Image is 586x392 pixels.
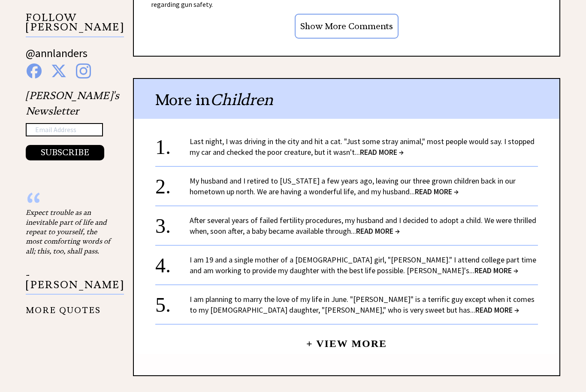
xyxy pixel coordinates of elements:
[475,305,519,315] span: READ MORE →
[26,123,103,137] input: Email Address
[26,199,112,208] div: “
[190,294,535,315] a: I am planning to marry the love of my life in June. "[PERSON_NAME]" is a terrific guy except when...
[190,255,536,275] a: I am 19 and a single mother of a [DEMOGRAPHIC_DATA] girl, "[PERSON_NAME]." I attend college part ...
[210,90,273,109] span: Children
[474,265,518,275] span: READ MORE →
[76,63,91,78] img: instagram%20blue.png
[155,215,190,231] div: 3.
[190,136,535,157] a: Last night, I was driving in the city and hit a cat. "Just some stray animal," most people would ...
[155,254,190,270] div: 4.
[27,63,42,78] img: facebook%20blue.png
[26,270,124,295] p: - [PERSON_NAME]
[295,14,399,39] input: Show More Comments
[26,46,88,69] a: @annlanders
[155,294,190,310] div: 5.
[51,63,66,78] img: x%20blue.png
[26,88,119,161] div: [PERSON_NAME]'s Newsletter
[356,226,400,236] span: READ MORE →
[26,145,104,160] button: SUBSCRIBE
[190,215,536,236] a: After several years of failed fertility procedures, my husband and I decided to adopt a child. We...
[190,176,516,196] a: My husband and I retired to [US_STATE] a few years ago, leaving our three grown children back in ...
[155,136,190,152] div: 1.
[360,147,404,157] span: READ MORE →
[306,331,387,349] a: + View More
[26,208,112,256] div: Expect trouble as an inevitable part of life and repeat to yourself, the most comforting words of...
[155,175,190,191] div: 2.
[26,299,101,315] a: MORE QUOTES
[26,13,124,37] p: FOLLOW [PERSON_NAME]
[415,187,459,196] span: READ MORE →
[134,79,559,119] div: More in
